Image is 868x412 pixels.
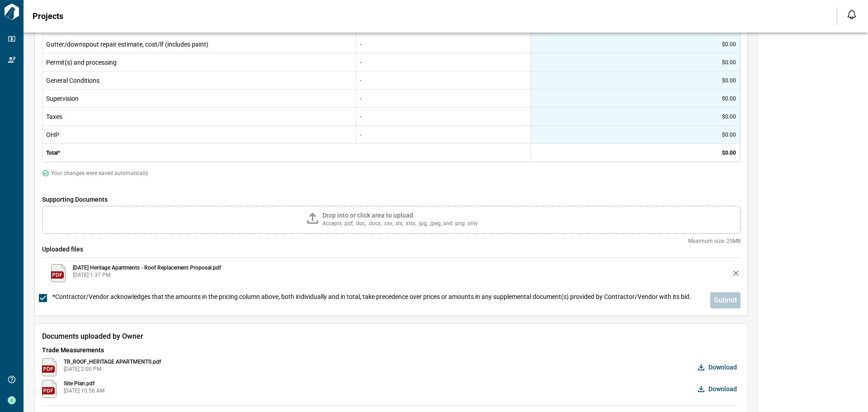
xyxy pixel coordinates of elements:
span: Your changes were saved automatically [51,170,148,177]
button: Download [696,380,741,398]
span: Drop into or click area to upload [322,212,413,219]
span: $0.00 [722,131,736,138]
span: General Conditions [46,76,352,85]
span: - [360,59,361,66]
span: $0.00 [722,41,736,48]
span: *Contractor/Vendor acknowledges that the amounts in the pricing column above, both individually a... [52,292,691,301]
span: $0.00 [722,113,736,120]
span: Accepts .pdf, .doc, .docx, .csv, .xls, .xlsx, .jpg, .jpeg, and .png. only [322,220,478,227]
span: Gutter/downspout repair estimate, cost/lf (includes paint) [46,40,352,49]
img: pdf [51,264,66,282]
button: Open notification feed [844,7,859,22]
button: Submit [710,292,741,308]
span: $0.00 [722,77,736,84]
span: [DATE] Heritage Apartments - Roof Replacement Proposal.pdf [73,264,221,271]
span: Supporting Documents [42,195,741,204]
span: $0.00 [722,95,736,102]
button: Download [696,358,741,376]
span: Taxes [46,112,352,121]
span: TR_ROOF_HERITAGE APARTMENTS.pdf [64,358,161,365]
span: Maximum size: 25MB [42,237,741,245]
span: - [360,95,361,102]
img: pdf [42,380,57,398]
span: Uploaded files [42,245,741,254]
span: - [360,77,361,84]
span: Download [708,384,737,393]
span: Documents uploaded by Owner [42,331,741,342]
span: Supervision [46,94,352,103]
span: [DATE] 1:37 PM [73,271,221,279]
span: [DATE] 2:00 PM [64,365,161,373]
span: OHP [46,130,352,139]
span: Trade Measurements [42,346,741,355]
span: Permit(s) and processing [46,58,352,67]
img: pdf [42,358,57,376]
span: Total * [46,149,60,156]
span: Submit [714,296,737,305]
span: $0.00 [722,149,736,156]
span: - [360,114,361,120]
span: - [360,41,361,47]
span: Site Plan.pdf [64,380,104,387]
span: $0.00 [722,59,736,66]
span: Projects [33,12,63,21]
span: - [360,132,361,138]
span: [DATE] 10:56 AM [64,387,104,394]
span: Download [708,363,737,372]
